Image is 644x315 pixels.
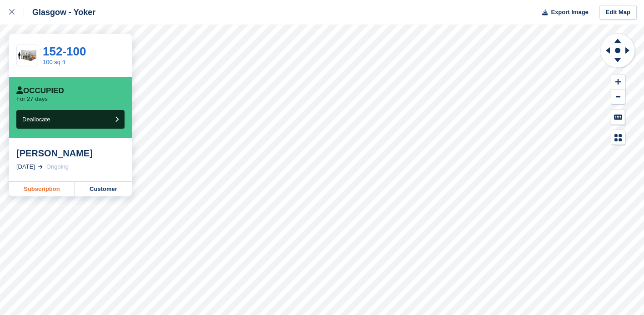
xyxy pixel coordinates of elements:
[611,110,625,125] button: Keyboard Shortcuts
[16,95,48,103] p: For 27 days
[537,5,589,20] button: Export Image
[46,162,69,171] div: Ongoing
[16,162,35,171] div: [DATE]
[551,8,588,17] span: Export Image
[16,148,125,159] div: [PERSON_NAME]
[17,48,38,64] img: 1FD64EA4-70A7-4B29-B154-A18AD9AE2FA7.jpeg
[16,86,64,95] div: Occupied
[24,7,95,18] div: Glasgow - Yoker
[75,182,132,196] a: Customer
[38,165,43,169] img: arrow-right-light-icn-cde0832a797a2874e46488d9cf13f60e5c3a73dbe684e267c42b8395dfbc2abf.svg
[22,116,50,123] span: Deallocate
[16,110,125,129] button: Deallocate
[43,45,86,58] a: 152-100
[611,75,625,90] button: Zoom In
[9,182,75,196] a: Subscription
[611,130,625,145] button: Map Legend
[611,90,625,105] button: Zoom Out
[43,59,65,65] a: 100 sq ft
[599,5,637,20] a: Edit Map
